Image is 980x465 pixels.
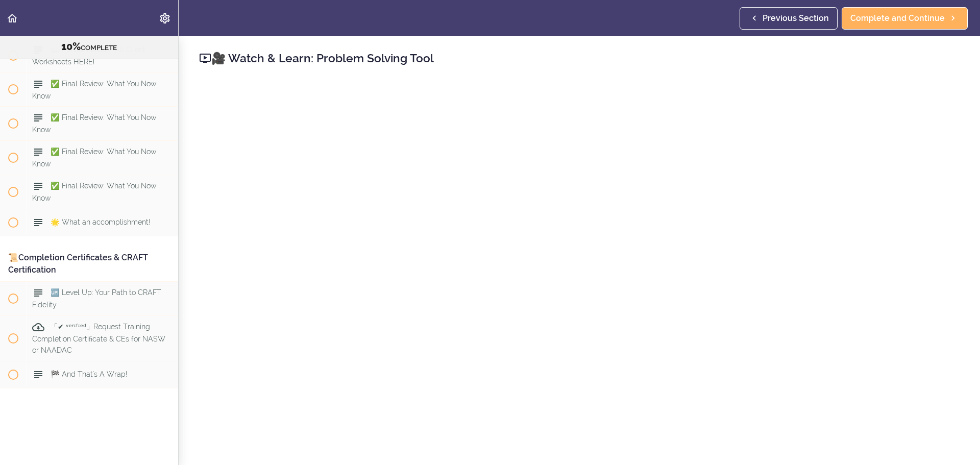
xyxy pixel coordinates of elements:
[850,12,945,25] span: Complete and Continue
[32,80,156,100] span: ✅ Final Review: What You Now Know
[199,50,960,67] h2: 🎥 Watch & Learn: Problem Solving Tool
[740,7,838,30] a: Previous Section
[32,148,156,168] span: ✅ Final Review: What You Now Know
[32,114,156,134] span: ✅ Final Review: What You Now Know
[51,371,127,379] span: 🏁 And That's A Wrap!
[32,323,165,354] span: 「✔ ᵛᵉʳᶦᶠᶦᵉᵈ」Request Training Completion Certificate & CEs for NASW or NAADAC
[842,7,968,30] a: Complete and Continue
[61,40,81,53] span: 10%
[32,289,161,309] span: 🆙 Level Up: Your Path to CRAFT Fidelity
[159,12,171,25] svg: Settings Menu
[32,182,156,202] span: ✅ Final Review: What You Now Know
[6,12,18,25] svg: Back to course curriculum
[51,218,150,227] span: 🌟 What an accomplishment!
[763,12,829,25] span: Previous Section
[13,40,165,54] div: COMPLETE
